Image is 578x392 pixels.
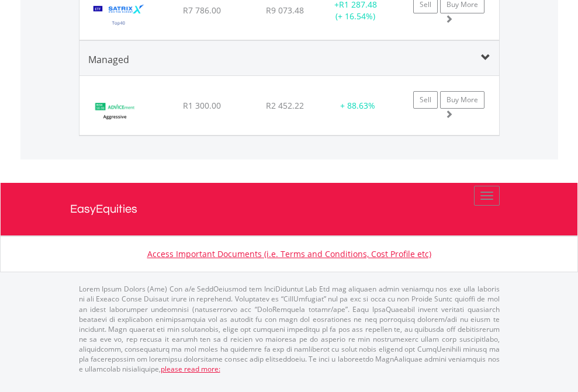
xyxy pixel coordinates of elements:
a: Sell [413,91,438,109]
a: Access Important Documents (i.e. Terms and Conditions, Cost Profile etc) [147,248,431,259]
span: R2 452.22 [266,100,304,111]
span: Managed [88,53,129,66]
a: Buy More [440,91,484,109]
a: please read more: [161,364,220,374]
p: Lorem Ipsum Dolors (Ame) Con a/e SeddOeiusmod tem InciDiduntut Lab Etd mag aliquaen admin veniamq... [79,284,500,374]
div: + 88.63% [328,100,387,112]
a: EasyEquities [70,183,508,235]
span: R7 786.00 [183,5,221,16]
span: R9 073.48 [266,5,304,16]
span: R1 300.00 [183,100,221,111]
img: BundleLogo122.png [85,91,144,132]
